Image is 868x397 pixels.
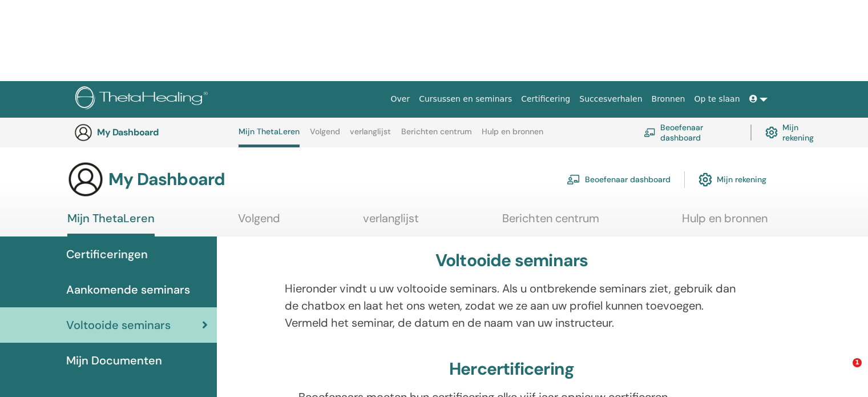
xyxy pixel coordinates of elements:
[699,167,766,192] a: Mijn rekening
[644,128,656,137] img: chalkboard-teacher.svg
[575,89,647,110] a: Succesverhalen
[97,127,211,138] h3: My Dashboard
[482,127,543,145] a: Hulp en bronnen
[285,280,739,331] p: Hieronder vindt u uw voltooide seminars. Als u ontbrekende seminars ziet, gebruik dan de chatbox ...
[401,127,472,145] a: Berichten centrum
[682,211,768,234] a: Hulp en bronnen
[567,174,580,185] img: chalkboard-teacher.svg
[363,211,419,234] a: verlanglijst
[74,123,92,142] img: generic-user-icon.jpg
[644,120,737,145] a: Beoefenaar dashboard
[350,127,391,145] a: verlanglijst
[689,89,744,110] a: Op te slaan
[66,352,162,369] span: Mijn Documenten
[853,358,862,367] span: 1
[67,161,104,198] img: generic-user-icon.jpg
[435,250,588,271] h3: Voltooide seminars
[310,127,340,145] a: Volgend
[67,211,155,236] a: Mijn ThetaLeren
[502,211,599,234] a: Berichten centrum
[647,89,690,110] a: Bronnen
[765,120,826,145] a: Mijn rekening
[829,358,857,386] iframe: Intercom live chat
[239,127,300,148] a: Mijn ThetaLeren
[66,316,171,334] span: Voltooide seminars
[386,89,415,110] a: Over
[66,246,148,263] span: Certificeringen
[75,86,212,112] img: logo.png
[765,124,777,142] img: cog.svg
[66,281,190,298] span: Aankomende seminars
[414,89,516,110] a: Cursussen en seminars
[567,167,671,192] a: Beoefenaar dashboard
[238,211,280,234] a: Volgend
[108,169,225,190] h3: My Dashboard
[449,359,574,379] h3: Hercertificering
[516,89,575,110] a: Certificering
[699,170,712,189] img: cog.svg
